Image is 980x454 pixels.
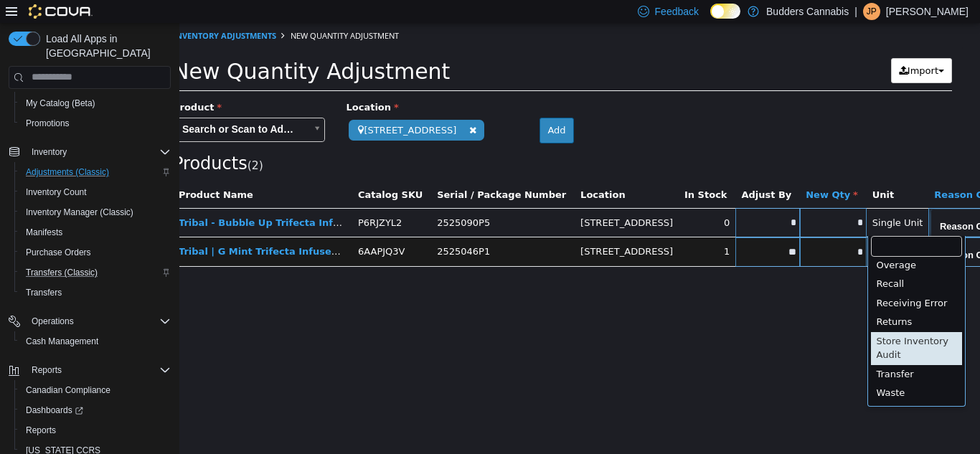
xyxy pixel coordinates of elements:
button: Reports [26,361,67,379]
span: Reports [20,422,171,439]
span: My Catalog (Beta) [20,95,171,112]
span: Purchase Orders [20,244,171,261]
span: Inventory [26,143,171,161]
input: Dark Mode [710,4,740,19]
button: Adjustments (Classic) [14,162,176,182]
a: Manifests [20,224,68,241]
div: Returns [692,290,783,309]
div: Store Inventory Audit [692,309,783,342]
div: Recall [692,252,783,271]
button: Transfers (Classic) [14,263,176,283]
button: My Catalog (Beta) [14,93,176,113]
span: My Catalog (Beta) [26,98,95,109]
button: Inventory [3,142,176,162]
a: My Catalog (Beta) [20,95,101,112]
a: Adjustments (Classic) [20,164,115,181]
span: Inventory Manager (Classic) [20,204,171,221]
span: Cash Management [20,333,171,350]
p: Budders Cannabis [766,3,849,20]
span: Load All Apps in [GEOGRAPHIC_DATA] [40,32,171,60]
a: Transfers (Classic) [20,264,103,281]
span: Feedback [655,4,699,19]
span: Cash Management [26,336,98,347]
button: Reports [14,420,176,440]
button: Inventory Manager (Classic) [14,202,176,222]
a: Dashboards [20,402,89,419]
a: Promotions [20,115,75,132]
span: Promotions [20,115,171,132]
p: [PERSON_NAME] [886,3,969,20]
button: Reports [3,360,176,380]
span: Transfers (Classic) [26,267,98,278]
div: Receiving Error [692,271,783,290]
span: Adjustments (Classic) [20,164,171,181]
span: Dashboards [26,405,83,416]
span: JP [867,3,877,20]
span: Manifests [26,227,62,238]
span: Reports [26,425,56,436]
span: Reports [26,361,171,379]
button: Operations [26,313,80,330]
button: Inventory [26,143,72,161]
div: Overage [692,233,783,252]
a: Canadian Compliance [20,382,116,399]
a: Inventory Manager (Classic) [20,204,139,221]
span: Transfers [26,287,62,298]
span: Dark Mode [710,19,711,19]
button: Purchase Orders [14,242,176,263]
p: | [854,3,857,20]
button: Manifests [14,222,176,242]
a: Transfers [20,284,67,301]
a: Cash Management [20,333,104,350]
a: Reports [20,422,62,439]
div: Transfer [692,342,783,361]
button: Cash Management [14,331,176,351]
span: Reports [32,364,62,376]
span: Dashboards [20,402,171,419]
span: Inventory Manager (Classic) [26,207,133,218]
span: Operations [32,316,74,327]
span: Transfers [20,284,171,301]
span: Canadian Compliance [26,384,110,396]
span: Inventory Count [20,184,171,201]
span: Manifests [20,224,171,241]
span: Inventory Count [26,186,87,198]
span: Purchase Orders [26,247,91,258]
div: Waste [692,361,783,380]
img: Cova [29,4,93,19]
button: Transfers [14,283,176,303]
span: Promotions [26,118,70,129]
a: Purchase Orders [20,244,97,261]
a: Dashboards [14,400,176,420]
button: Promotions [14,113,176,133]
button: Operations [3,311,176,331]
span: Transfers (Classic) [20,264,171,281]
span: Adjustments (Classic) [26,166,109,178]
button: Canadian Compliance [14,380,176,400]
span: Canadian Compliance [20,382,171,399]
span: Inventory [32,146,67,158]
span: Operations [26,313,171,330]
div: Jessica Patterson [863,3,880,20]
button: Inventory Count [14,182,176,202]
a: Inventory Count [20,184,93,201]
